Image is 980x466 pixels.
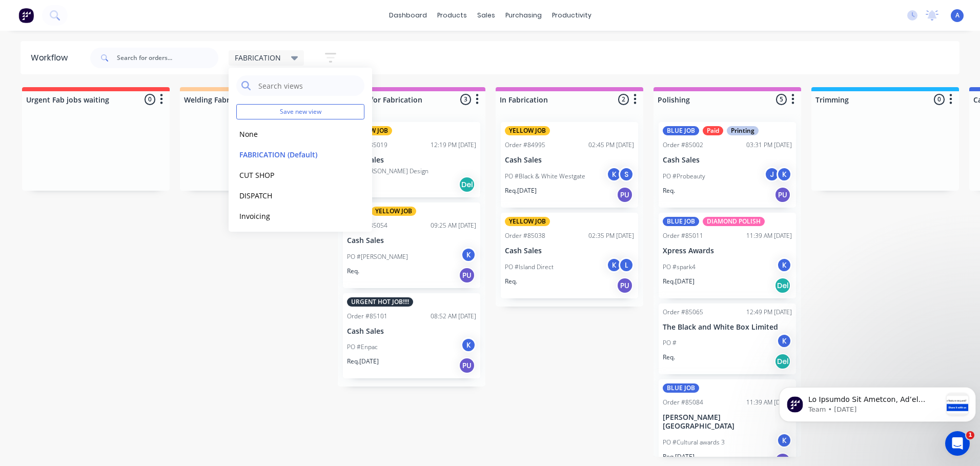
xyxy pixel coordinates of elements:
[663,247,792,255] p: Xpress Awards
[663,186,675,195] p: Req.
[505,247,634,255] p: Cash Sales
[236,190,345,201] button: DISPATCH
[774,353,791,370] div: Del
[236,210,345,222] button: Invoicing
[703,217,765,226] div: DIAMOND POLISH
[663,383,699,393] div: BLUE JOB
[606,257,622,273] div: K
[431,140,476,150] div: 12:19 PM [DATE]
[343,202,480,288] div: PaidYELLOW JOBOrder #8505409:25 AM [DATE]Cash SalesPO #[PERSON_NAME]KReq.PU
[777,167,792,182] div: K
[774,187,791,203] div: PU
[371,207,416,216] div: YELLOW JOB
[775,367,980,438] iframe: Intercom notifications message
[777,257,792,273] div: K
[663,413,792,431] p: [PERSON_NAME][GEOGRAPHIC_DATA]
[619,257,634,273] div: L
[347,156,476,165] p: Cash Sales
[619,167,634,182] div: S
[117,48,218,68] input: Search for orders...
[347,357,379,366] p: Req. [DATE]
[432,8,472,23] div: products
[505,186,537,195] p: Req. [DATE]
[588,231,634,240] div: 02:35 PM [DATE]
[347,267,359,276] p: Req.
[343,122,480,197] div: YELLOW JOBOrder #8501912:19 PM [DATE]Cash SalesPO #[PERSON_NAME] DesignReq.Del
[384,8,432,23] a: dashboard
[606,167,622,182] div: K
[663,172,705,181] p: PO #Probeauty
[663,262,696,272] p: PO #spark4
[746,398,792,407] div: 11:39 AM [DATE]
[663,452,695,461] p: Req. [DATE]
[617,277,633,294] div: PU
[945,431,970,456] iframe: Intercom live chat
[505,217,550,226] div: YELLOW JOB
[505,277,517,286] p: Req.
[461,247,476,262] div: K
[431,312,476,321] div: 08:52 AM [DATE]
[777,333,792,349] div: K
[461,337,476,353] div: K
[659,213,796,298] div: BLUE JOBDIAMOND POLISHOrder #8501111:39 AM [DATE]Xpress AwardsPO #spark4KReq.[DATE]Del
[18,8,34,23] img: Factory
[236,104,364,119] button: Save new view
[663,126,699,135] div: BLUE JOB
[501,122,638,208] div: YELLOW JOBOrder #8499502:45 PM [DATE]Cash SalesPO #Black & White WestgateKSReq.[DATE]PU
[505,172,585,181] p: PO #Black & White Westgate
[472,8,500,23] div: sales
[505,140,545,150] div: Order #84995
[505,126,550,135] div: YELLOW JOB
[703,126,723,135] div: Paid
[774,277,791,294] div: Del
[746,308,792,317] div: 12:49 PM [DATE]
[236,128,345,140] button: None
[663,353,675,362] p: Req.
[347,297,413,307] div: URGENT HOT JOB!!!!
[746,140,792,150] div: 03:31 PM [DATE]
[235,52,281,63] span: FABRICATION
[966,431,974,439] span: 1
[459,176,475,193] div: Del
[501,213,638,298] div: YELLOW JOBOrder #8503802:35 PM [DATE]Cash SalesPO #Island DirectKLReq.PU
[588,140,634,150] div: 02:45 PM [DATE]
[505,156,634,165] p: Cash Sales
[663,438,725,447] p: PO #Cultural awards 3
[663,277,695,286] p: Req. [DATE]
[347,342,378,352] p: PO #Enpac
[505,262,554,272] p: PO #Island Direct
[659,303,796,375] div: Order #8506512:49 PM [DATE]The Black and White Box LimitedPO #KReq.Del
[663,338,677,348] p: PO #
[347,252,408,261] p: PO #[PERSON_NAME]
[663,156,792,165] p: Cash Sales
[236,149,345,160] button: FABRICATION (Default)
[431,221,476,230] div: 09:25 AM [DATE]
[727,126,759,135] div: Printing
[500,8,547,23] div: purchasing
[347,327,476,336] p: Cash Sales
[955,11,959,20] span: A
[236,169,345,181] button: CUT SHOP
[505,231,545,240] div: Order #85038
[347,236,476,245] p: Cash Sales
[746,231,792,240] div: 11:39 AM [DATE]
[347,312,387,321] div: Order #85101
[459,267,475,283] div: PU
[343,293,480,379] div: URGENT HOT JOB!!!!Order #8510108:52 AM [DATE]Cash SalesPO #EnpacKReq.[DATE]PU
[257,75,359,96] input: Search views
[777,433,792,448] div: K
[764,167,780,182] div: J
[663,140,703,150] div: Order #85002
[617,187,633,203] div: PU
[347,167,428,176] p: PO #[PERSON_NAME] Design
[31,52,73,64] div: Workflow
[459,357,475,374] div: PU
[663,323,792,332] p: The Black and White Box Limited
[547,8,597,23] div: productivity
[663,308,703,317] div: Order #85065
[663,231,703,240] div: Order #85011
[236,231,345,242] button: MOULDING
[663,217,699,226] div: BLUE JOB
